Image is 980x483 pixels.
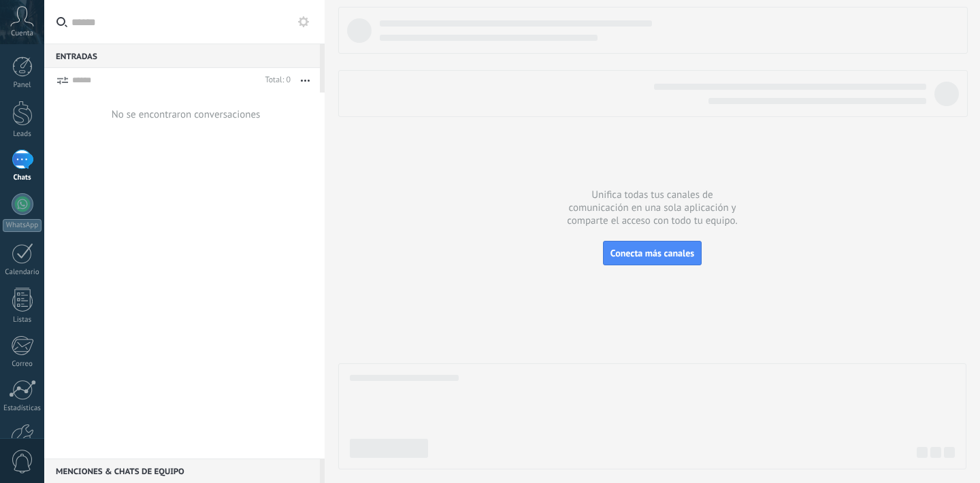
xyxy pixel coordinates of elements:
[3,268,42,277] div: Calendario
[3,404,42,413] div: Estadísticas
[260,73,291,87] div: Total: 0
[44,44,320,68] div: Entradas
[44,459,320,483] div: Menciones & Chats de equipo
[603,241,702,265] button: Conecta más canales
[3,360,42,369] div: Correo
[3,173,42,182] div: Chats
[3,219,42,232] div: WhatsApp
[11,29,33,38] span: Cuenta
[112,108,261,121] div: No se encontraron conversaciones
[3,130,42,139] div: Leads
[3,81,42,90] div: Panel
[3,316,42,324] div: Listas
[610,247,694,259] span: Conecta más canales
